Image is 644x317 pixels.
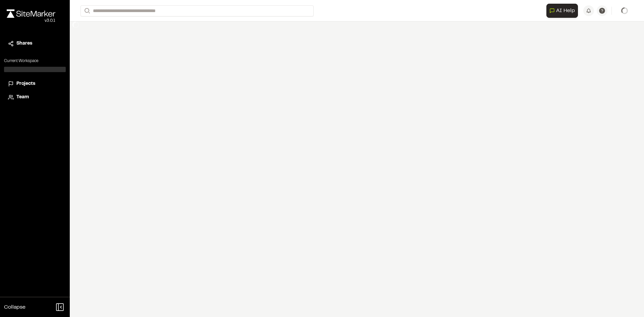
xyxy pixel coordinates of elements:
[16,80,35,88] span: Projects
[556,7,575,15] span: AI Help
[546,4,581,18] div: Open AI Assistant
[7,9,55,18] img: rebrand.png
[8,94,62,101] a: Team
[7,18,55,24] div: Oh geez...please don't...
[8,80,62,88] a: Projects
[8,40,62,47] a: Shares
[546,4,578,18] button: Open AI Assistant
[80,5,93,16] button: Search
[4,303,25,311] span: Collapse
[4,58,66,64] p: Current Workspace
[16,40,32,47] span: Shares
[16,94,29,101] span: Team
